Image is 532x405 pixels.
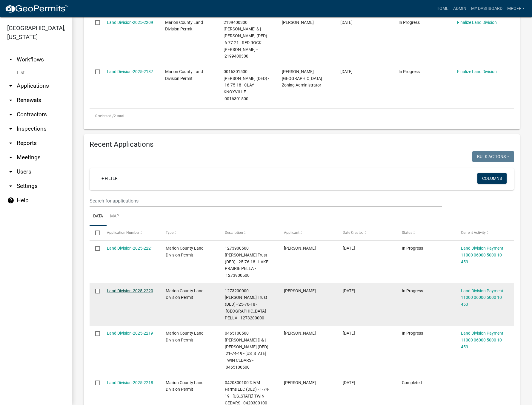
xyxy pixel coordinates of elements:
a: Land Division-2025-2209 [107,20,153,25]
span: Nicholas F Carter [282,20,314,25]
span: Application Number [107,231,139,235]
i: arrow_drop_down [7,183,14,190]
a: Map [107,207,123,226]
span: Current Activity [461,231,486,235]
i: arrow_drop_down [7,82,14,89]
span: 08/26/2025 [340,20,353,25]
a: Land Division-2025-2221 [107,246,153,251]
datatable-header-cell: Date Created [337,226,396,240]
span: 2199400300 Sawhill, Nicholas & | Sawhill, Cassandra (DED) - 6-77-21 - RED ROCK S E POLK - 2199400300 [224,20,269,59]
span: In Progress [402,288,423,293]
span: Melissa Poffenbarger- Marion County Zoning Administrator [282,69,322,88]
i: arrow_drop_down [7,125,14,132]
div: 2 total [90,109,514,123]
span: Marion County Land Division Permit [165,69,203,81]
input: Search for applications [90,195,442,207]
button: Columns [477,173,507,184]
i: arrow_drop_down [7,168,14,175]
i: help [7,197,14,204]
span: 09/30/2025 [343,380,355,385]
span: 0465100500 Van Klootwyk, Logan D & | Van Klootwyk, Angela J (DED) - 21-74-19 - INDIANA TWIN CEDAR... [225,331,270,370]
a: Land Division Payment 11000 06000 5000 10 453 [461,331,503,349]
span: Jason Lowry [284,246,316,251]
a: Home [434,3,451,14]
span: Status [402,231,412,235]
a: Land Division-2025-2220 [107,288,153,293]
span: Marion County Land Division Permit [166,331,204,342]
datatable-header-cell: Application Number [101,226,160,240]
i: arrow_drop_up [7,56,14,63]
a: + Filter [97,173,122,184]
a: Finalize Land Division [457,69,497,74]
span: Bobby Maddaleno [284,331,316,336]
a: Land Division-2025-2219 [107,331,153,336]
span: 1273900500 De Cook, Arthur P Trust (DED) - 25-76-18 - LAKE PRAIRIE PELLA - 1273900500 [225,246,268,278]
span: Completed [402,380,422,385]
i: arrow_drop_down [7,154,14,161]
span: Marion County Land Division Permit [166,288,204,300]
span: 10/10/2025 [343,246,355,251]
span: Marion County Land Division Permit [166,380,204,392]
a: Finalize Land Division [457,20,497,25]
a: Land Division Payment 11000 06000 5000 10 453 [461,288,503,307]
span: 10/09/2025 [343,331,355,336]
span: In Progress [399,69,420,74]
datatable-header-cell: Type [160,226,219,240]
i: arrow_drop_down [7,140,14,147]
span: 1273200000 De Cook, Arthur P Trust (DED) - 25-76-18 - LAKE PRAIRIE PELLA - 1273200000 [225,288,267,320]
span: 05/06/2025 [340,69,353,74]
span: Marion County Land Division Permit [166,246,204,257]
a: Data [90,207,107,226]
a: Land Division-2025-2187 [107,69,153,74]
datatable-header-cell: Description [219,226,278,240]
i: arrow_drop_down [7,111,14,118]
span: Date Created [343,231,364,235]
datatable-header-cell: Applicant [278,226,337,240]
a: mpoff [505,3,527,14]
a: Land Division Payment 11000 06000 5000 10 453 [461,246,503,264]
span: In Progress [399,20,420,25]
span: Description [225,231,243,235]
span: In Progress [402,331,423,336]
datatable-header-cell: Status [396,226,455,240]
span: In Progress [402,246,423,251]
a: Admin [451,3,469,14]
span: 10/10/2025 [343,288,355,293]
a: Land Division-2025-2218 [107,380,153,385]
span: Type [166,231,173,235]
i: arrow_drop_down [7,97,14,104]
span: Applicant [284,231,299,235]
button: Bulk Actions [472,151,514,162]
h4: Recent Applications [90,140,514,149]
span: Jason Lowry [284,288,316,293]
a: My Dashboard [469,3,505,14]
datatable-header-cell: Current Activity [455,226,514,240]
span: 0 selected / [95,114,114,118]
datatable-header-cell: Select [90,226,101,240]
span: Marion County Land Division Permit [165,20,203,32]
span: Bobby Maddaleno [284,380,316,385]
span: 0016301500 Doty, Bobbie (DED) - 16-75-18 - CLAY KNOXVILLE - 0016301500 [224,69,269,101]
